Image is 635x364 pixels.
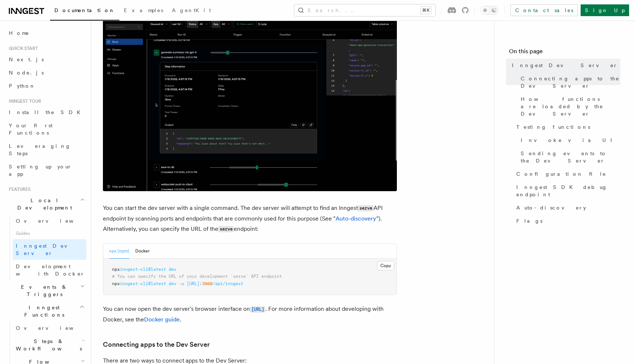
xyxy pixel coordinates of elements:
a: Flags [513,214,620,227]
button: Inngest Functions [6,301,86,321]
a: Docker guide [144,316,180,323]
span: Auto-discovery [516,204,586,211]
span: dev [169,281,176,286]
span: Development with Docker [16,263,85,277]
span: -u [179,281,184,286]
a: Testing functions [513,120,620,134]
span: Flags [516,217,542,225]
span: [URL]: [187,281,202,286]
span: Quick start [6,45,38,51]
a: Install the SDK [6,106,86,119]
span: Inngest tour [6,98,41,104]
span: Inngest SDK debug endpoint [516,183,620,198]
span: Inngest Dev Server [512,62,618,69]
a: Auto-discovery [513,201,620,214]
a: Sending events to the Dev Server [518,147,620,167]
a: Your first Functions [6,119,86,139]
button: npx (npm) [109,244,129,259]
a: Inngest Dev Server [509,59,620,72]
a: Examples [119,2,168,20]
a: Next.js [6,53,86,66]
span: Home [9,29,29,37]
span: AgentKit [172,7,211,13]
span: Documentation [54,7,115,13]
code: [URL] [250,306,265,313]
kbd: ⌘K [421,7,431,14]
button: Steps & Workflows [13,335,86,355]
a: Overview [13,321,86,335]
span: Node.js [9,70,44,76]
span: Inngest Functions [6,304,79,318]
p: You can start the dev server with a single command. The dev server will attempt to find an Innges... [103,203,397,234]
span: How functions are loaded by the Dev Server [521,95,620,117]
span: Sending events to the Dev Server [521,150,620,164]
span: Guides [13,227,86,239]
span: Your first Functions [9,123,53,136]
a: Documentation [50,2,119,21]
button: Events & Triggers [6,280,86,301]
a: Inngest SDK debug endpoint [513,181,620,201]
span: Local Development [6,197,80,211]
span: Install the SDK [9,109,85,115]
span: Invoke via UI [521,136,618,144]
span: Features [6,186,31,192]
a: Auto-discovery [336,215,376,222]
span: Setting up your app [9,164,72,177]
span: Examples [124,7,163,13]
a: Inngest Dev Server [13,239,86,260]
a: Invoke via UI [518,134,620,147]
a: Contact sales [510,4,578,16]
a: Node.js [6,66,86,79]
a: [URL] [250,305,265,312]
h4: On this page [509,47,620,59]
span: Leveraging Steps [9,143,71,156]
a: Setting up your app [6,160,86,181]
a: Connecting apps to the Dev Server [518,72,620,92]
span: Connecting apps to the Dev Server [521,75,620,90]
span: Inngest Dev Server [16,243,79,256]
span: Python [9,83,36,89]
span: npx [112,281,120,286]
code: serve [358,205,373,211]
span: inngest-cli@latest [120,281,166,286]
div: Local Development [6,214,86,280]
span: dev [169,267,176,272]
a: Home [6,26,86,40]
span: npx [112,267,120,272]
a: Development with Docker [13,260,86,280]
span: Overview [16,325,92,331]
button: Local Development [6,194,86,214]
a: Overview [13,214,86,227]
a: How functions are loaded by the Dev Server [518,92,620,120]
button: Toggle dark mode [481,6,498,15]
span: Steps & Workflows [13,338,82,352]
span: /api/inngest [212,281,243,286]
span: inngest-cli@latest [120,267,166,272]
a: Sign Up [581,4,629,16]
button: Docker [135,244,150,259]
a: Python [6,79,86,92]
span: # You can specify the URL of your development `serve` API endpoint [112,274,282,279]
span: Overview [16,218,92,224]
code: serve [218,226,234,232]
span: Configuration file [516,170,606,178]
span: Testing functions [516,123,590,131]
span: Events & Triggers [6,283,80,298]
span: 3000 [202,281,212,286]
button: Copy [377,261,394,270]
a: Connecting apps to the Dev Server [103,339,210,350]
a: AgentKit [168,2,215,20]
p: You can now open the dev server's browser interface on . For more information about developing wi... [103,304,397,325]
button: Search...⌘K [294,4,435,16]
span: Next.js [9,57,44,62]
a: Configuration file [513,167,620,181]
a: Leveraging Steps [6,139,86,160]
